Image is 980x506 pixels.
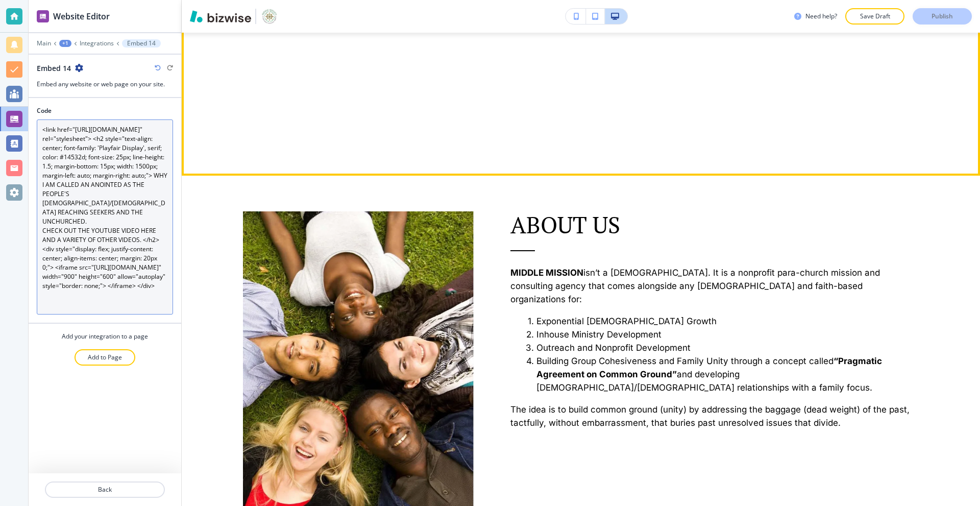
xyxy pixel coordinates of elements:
[37,63,71,74] h2: Embed 14
[510,403,919,429] p: The idea is to build common ground (unity) by addressing the baggage (dead weight) of the past, t...
[510,268,583,278] strong: MIDDLE MISSION
[59,40,71,47] button: +1
[805,12,837,21] h3: Need help?
[62,332,148,341] h4: Add your integration to a page
[37,40,51,47] button: Main
[510,211,919,238] p: ABOUT US
[510,266,919,306] p: isn’t a [DEMOGRAPHIC_DATA]. It is a nonprofit para-church mission and consulting agency that come...
[37,106,52,115] h2: Code
[45,481,165,498] button: Back
[46,485,164,494] p: Back
[536,356,884,379] strong: “Pragmatic Agreement on Common Ground”
[37,119,173,315] textarea: <link href="[URL][DOMAIN_NAME]" rel="stylesheet"> <h2 style="text-align: center; font-family: 'Pl...
[190,10,251,22] img: Bizwise Logo
[859,12,891,21] p: Save Draft
[260,8,279,25] img: Your Logo
[523,315,919,328] li: Exponential [DEMOGRAPHIC_DATA] Growth
[127,40,156,47] p: Embed 14
[523,341,919,354] li: Outreach and Nonprofit Development
[75,349,135,366] button: Add to Page
[523,354,919,394] li: Building Group Cohesiveness and Family Unity through a concept called and developing [DEMOGRAPHIC...
[845,8,904,25] button: Save Draft
[88,353,122,362] p: Add to Page
[53,10,110,22] h2: Website Editor
[80,40,114,47] button: Integrations
[37,10,49,22] img: editor icon
[122,39,161,47] button: Embed 14
[37,80,173,89] h3: Embed any website or web page on your site.
[523,328,919,341] li: Inhouse Ministry Development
